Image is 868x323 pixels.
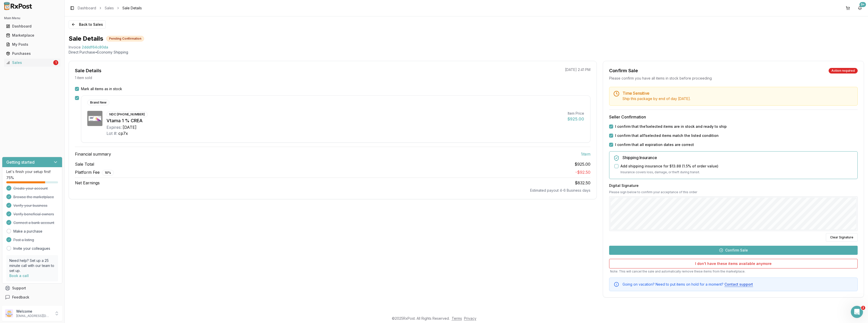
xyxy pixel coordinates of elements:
[622,156,853,160] h5: Shipping Insurance
[2,49,62,58] button: Purchases
[581,151,590,157] span: 1 item
[16,309,51,314] p: Welcome
[609,190,858,194] p: Please sign below to confirm your acceptance of this order
[6,159,35,165] h3: Getting started
[13,237,34,242] span: Post a listing
[106,124,122,130] div: Expires:
[856,4,864,12] button: 9+
[851,306,863,318] iframe: Intercom live chat
[609,76,858,81] div: Please confirm you have all items in stock before proceeding
[82,45,108,50] span: 2dddf64c80da
[75,67,101,74] div: Sale Details
[609,246,858,255] button: Confirm Sale
[123,124,137,130] div: [DATE]
[622,282,853,287] div: Going on vacation? Need to put items on hold for a moment?
[575,180,590,185] span: $832.50
[2,22,62,30] button: Dashboard
[75,169,114,176] span: Platform Fee
[12,295,29,300] span: Feedback
[4,49,60,58] a: Purchases
[13,186,48,191] span: Create your account
[75,75,92,80] p: 1 item sold
[13,246,50,251] a: Invite your colleagues
[622,96,691,101] span: Ship this package by end of day [DATE] .
[9,274,29,278] a: Book a call
[575,170,590,175] span: - $92.50
[102,170,114,176] div: 10 %
[2,2,34,10] img: RxPost Logo
[69,35,103,43] h1: Sale Details
[826,233,858,242] button: Clear Signature
[6,42,58,47] div: My Posts
[87,111,102,126] img: Vtama 1 % CREA
[5,309,13,317] img: User avatar
[4,16,60,20] h2: Main Menu
[13,220,54,225] span: Connect a bank account
[609,183,858,188] h3: Digital Signature
[4,40,60,49] a: My Posts
[6,33,58,38] div: Marketplace
[2,31,62,39] button: Marketplace
[724,282,753,287] button: Contact support
[6,175,14,180] span: 75 %
[567,116,584,122] div: $925.00
[609,259,858,268] button: I don't have these items available anymore
[78,6,142,11] nav: breadcrumb
[106,112,148,117] div: NDC: [PHONE_NUMBER]
[6,60,52,65] div: Sales
[464,316,476,320] a: Privacy
[78,6,96,11] a: Dashboard
[452,316,462,320] a: Terms
[2,284,62,293] button: Support
[106,36,144,41] div: Pending Confirmation
[6,169,58,174] p: Let's finish your setup first!
[6,51,58,56] div: Purchases
[620,170,853,175] p: Insurance covers loss, damage, or theft during transit.
[2,59,62,67] button: Sales1
[615,133,719,138] label: I confirm that all 1 selected items match the listed condition
[829,68,858,73] div: Action required
[69,20,106,29] button: Back to Sales
[87,100,109,105] div: Brand New
[9,258,55,273] p: Need help? Set up a 25 minute call with our team to set up.
[75,161,94,167] span: Sale Total
[609,269,858,274] p: Note: This will cancel the sale and automatically remove these items from the marketplace.
[861,306,865,310] span: 2
[118,130,128,136] div: cp7x
[615,124,727,129] label: I confirm that the 1 selected items are in stock and ready to ship
[13,212,54,217] span: Verify beneficial owners
[4,22,60,31] a: Dashboard
[53,60,58,65] div: 1
[609,114,858,120] h3: Seller Confirmation
[2,40,62,48] button: My Posts
[75,188,590,193] div: Estimated payout 4-6 Business days
[13,194,54,200] span: Browse the marketplace
[859,2,866,7] div: 9+
[622,91,853,95] h5: Time Sensitive
[69,50,864,55] p: Direct Purchase • Economy Shipping
[6,24,58,29] div: Dashboard
[575,161,590,167] span: $925.00
[69,45,81,50] div: Invoice
[620,164,718,169] label: Add shipping insurance for $13.88 ( 1.5 % of order value)
[609,67,638,74] div: Confirm Sale
[615,142,694,147] label: I confirm that all expiration dates are correct
[106,130,117,136] div: Lot #:
[567,111,584,116] div: Item Price
[106,117,563,124] div: Vtama 1 % CREA
[122,6,142,11] span: Sale Details
[13,203,47,208] span: Verify your business
[4,31,60,40] a: Marketplace
[105,6,114,11] a: Sales
[565,67,590,72] p: [DATE] 2:41 PM
[2,293,62,302] button: Feedback
[75,151,111,157] span: Financial summary
[4,58,60,67] a: Sales1
[81,86,122,91] label: Mark all items as in stock
[75,180,100,186] span: Net Earnings
[13,229,42,234] a: Make a purchase
[16,314,51,318] p: [EMAIL_ADDRESS][DOMAIN_NAME]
